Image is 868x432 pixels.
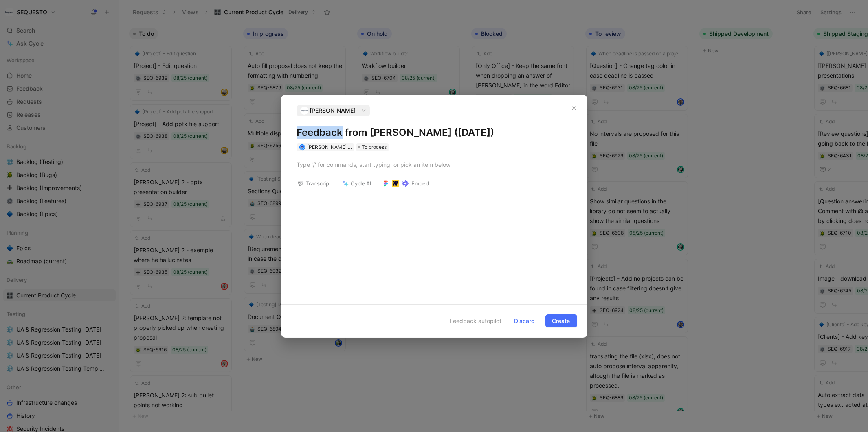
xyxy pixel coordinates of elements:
span: Create [552,316,570,326]
button: Cycle AI [338,178,376,189]
div: To process [356,143,389,151]
span: Discard [514,316,535,326]
button: Embed [379,178,433,189]
button: Transcript [294,178,335,189]
img: avatar [300,145,304,149]
button: Create [545,314,577,327]
span: [PERSON_NAME] t'Serstevens [308,144,377,150]
h1: Feedback from [PERSON_NAME] ([DATE]) [297,126,571,139]
button: logo[PERSON_NAME] [297,105,370,116]
span: Feedback autopilot [450,316,502,326]
img: logo [300,107,308,115]
span: [PERSON_NAME] [310,106,356,116]
button: Discard [508,314,542,327]
span: To process [362,143,387,151]
button: Feedback autopilot [433,316,504,326]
